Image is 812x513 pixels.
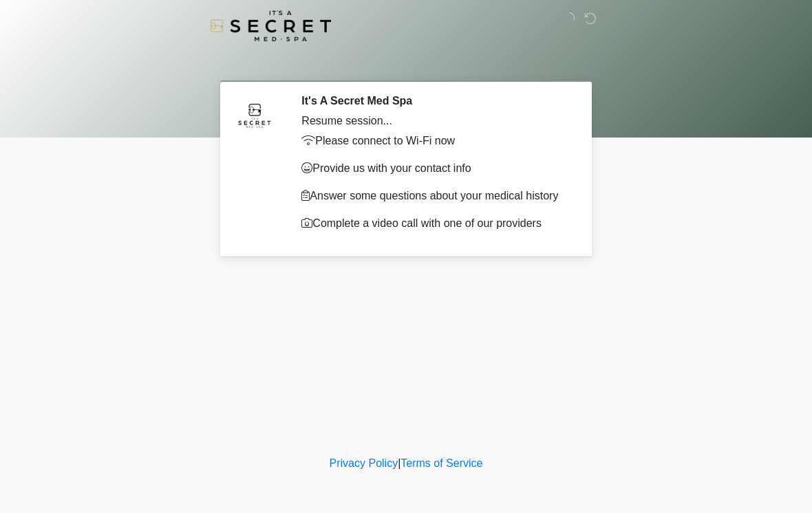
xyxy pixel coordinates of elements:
img: Agent Avatar [234,94,275,135]
h2: It's A Secret Med Spa [301,94,568,107]
img: It's A Secret Med Spa Logo [210,10,331,41]
div: Resume session... [301,113,568,129]
h1: ‎ ‎ [213,50,599,75]
p: Answer some questions about your medical history [301,188,568,204]
p: Please connect to Wi-Fi now [301,133,568,149]
a: | [398,457,400,469]
a: Privacy Policy [330,457,398,469]
p: Complete a video call with one of our providers [301,215,568,232]
p: Provide us with your contact info [301,160,568,177]
a: Terms of Service [400,457,482,469]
